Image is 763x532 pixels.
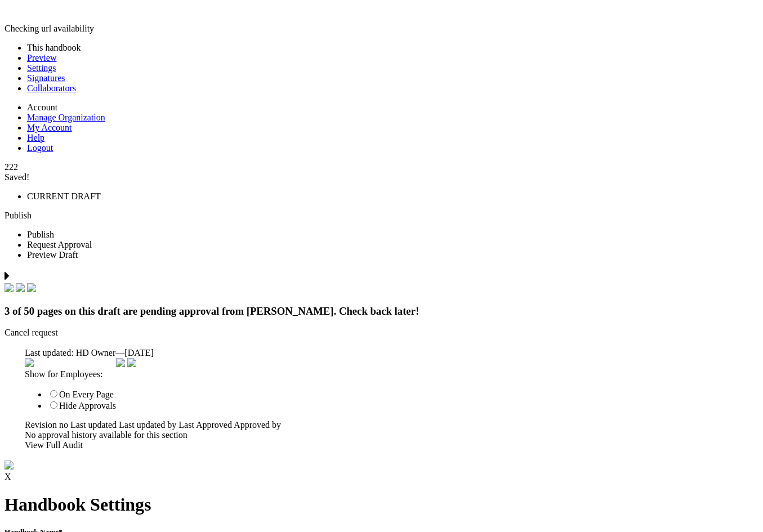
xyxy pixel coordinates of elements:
a: Help [27,133,44,142]
label: On Every Page [47,390,114,399]
div: — [25,348,744,358]
label: Hide Approvals [47,401,116,410]
a: Collaborators [27,83,76,93]
a: Settings [27,63,56,73]
a: My Account [27,123,72,132]
a: Publish [5,211,32,220]
span: Checking url availability [5,24,94,33]
span: on this draft are pending approval from [PERSON_NAME]. Check back later! [65,305,419,317]
span: No approval history available for this section [25,430,188,440]
div: View Full Audit [25,440,744,450]
span: HD Owner [76,348,116,357]
a: Preview [27,53,56,62]
a: Logout [27,143,53,153]
span: Approved by [234,420,281,430]
span: Request Approval [27,240,92,249]
span: Revision no [25,420,68,430]
img: check.svg [16,283,25,292]
img: time.svg [116,358,125,367]
input: On Every Page [50,390,57,397]
span: Last updated by [119,420,176,430]
span: Preview Draft [27,250,78,260]
span: CURRENT DRAFT [27,191,101,201]
span: 222 [5,162,18,172]
img: arrow-down-white.svg [127,358,136,367]
span: 3 of 50 pages [5,305,62,317]
span: Show for Employees: [25,369,103,379]
span: Last Approved [179,420,232,430]
img: approvals_airmason.svg [5,461,14,470]
div: X [5,472,758,482]
img: check.svg [5,283,14,292]
input: Hide Approvals [50,401,57,409]
span: Last updated [70,420,117,430]
span: Saved! [5,172,29,182]
li: Account [27,102,758,113]
a: Signatures [27,73,65,83]
span: Publish [27,230,54,239]
img: check.svg [27,283,36,292]
span: Last updated: [25,348,74,357]
span: Cancel request [5,328,58,337]
li: This handbook [27,43,758,53]
span: [DATE] [124,348,154,357]
img: eye_approvals.svg [25,358,34,367]
h1: Handbook Settings [5,494,758,515]
a: Manage Organization [27,113,105,122]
